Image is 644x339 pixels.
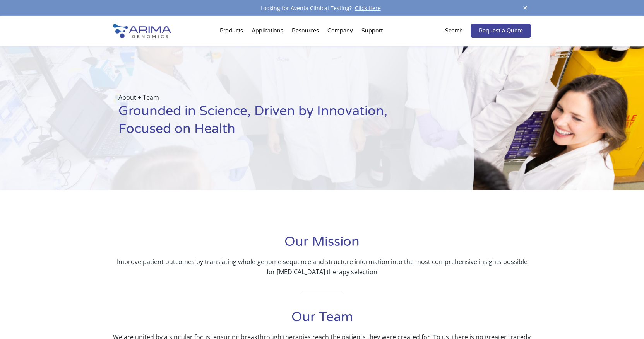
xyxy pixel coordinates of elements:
[471,24,531,38] a: Request a Quote
[113,257,531,277] p: Improve patient outcomes by translating whole-genome sequence and structure information into the ...
[118,92,435,102] p: About + Team
[118,102,435,144] h1: Grounded in Science, Driven by Innovation, Focused on Health
[113,24,171,38] img: Arima-Genomics-logo
[113,233,531,257] h1: Our Mission
[113,308,531,332] h1: Our Team
[113,3,531,13] div: Looking for Aventa Clinical Testing?
[352,4,384,12] a: Click Here
[445,26,463,36] p: Search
